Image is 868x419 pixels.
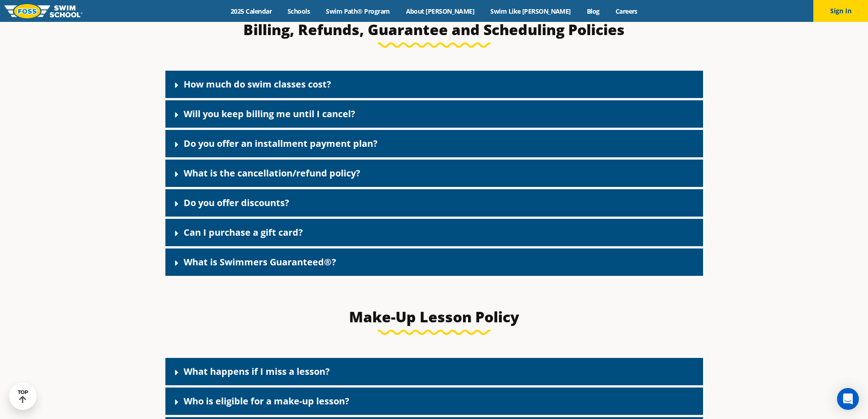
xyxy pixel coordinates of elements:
a: Can I purchase a gift card? [184,226,303,238]
div: How much do swim classes cost? [165,71,703,98]
a: Swim Like [PERSON_NAME] [483,7,579,16]
a: What is Swimmers Guaranteed®? [184,256,336,268]
div: Do you offer discounts? [165,189,703,217]
a: Blog [579,7,607,16]
div: Will you keep billing me until I cancel? [165,100,703,128]
div: Open Intercom Messenger [837,388,859,410]
h3: Make-Up Lesson Policy [219,308,649,326]
a: Who is eligible for a make-up lesson? [184,395,349,407]
div: Can I purchase a gift card? [165,219,703,246]
a: 2025 Calendar [223,7,280,16]
h3: Billing, Refunds, Guarantee and Scheduling Policies [219,21,649,39]
img: FOSS Swim School Logo [5,4,82,18]
a: Do you offer an installment payment plan? [184,137,378,150]
a: Will you keep billing me until I cancel? [184,108,355,120]
div: What happens if I miss a lesson? [165,358,703,385]
a: About [PERSON_NAME] [398,7,483,16]
a: What happens if I miss a lesson? [184,365,330,378]
div: What is the cancellation/refund policy? [165,160,703,187]
div: What is Swimmers Guaranteed®? [165,248,703,276]
a: Swim Path® Program [318,7,398,16]
div: Who is eligible for a make-up lesson? [165,388,703,415]
div: TOP [18,389,28,403]
a: Do you offer discounts? [184,197,289,209]
div: Do you offer an installment payment plan? [165,130,703,157]
a: What is the cancellation/refund policy? [184,167,360,179]
a: Schools [280,7,318,16]
a: Careers [607,7,645,16]
a: How much do swim classes cost? [184,78,331,90]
